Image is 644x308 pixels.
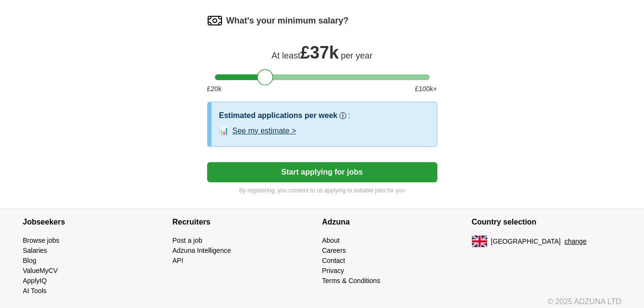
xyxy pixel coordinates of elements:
[207,13,222,28] img: salary.png
[173,257,184,264] a: API
[341,51,373,60] span: per year
[348,110,350,121] h3: :
[322,237,340,244] a: About
[219,110,338,121] h3: Estimated applications per week
[472,209,621,236] h4: Country selection
[472,236,487,247] img: UK flag
[322,277,380,284] a: Terms & Conditions
[219,125,229,137] span: 📊
[23,267,58,274] a: ValueMyCV
[23,237,59,244] a: Browse jobs
[207,186,437,195] p: By registering, you consent to us applying to suitable jobs for you
[322,257,345,264] a: Contact
[322,267,344,274] a: Privacy
[233,125,296,137] button: See my estimate >
[322,247,346,254] a: Careers
[23,247,47,254] a: Salaries
[173,247,231,254] a: Adzuna Intelligence
[491,237,561,247] span: [GEOGRAPHIC_DATA]
[23,277,47,284] a: ApplyIQ
[23,257,36,264] a: Blog
[564,237,586,247] button: change
[300,43,339,62] span: £ 37k
[173,237,202,244] a: Post a job
[271,51,300,60] span: At least
[226,14,349,27] label: What's your minimum salary?
[23,287,47,295] a: AI Tools
[207,162,437,182] button: Start applying for jobs
[207,84,222,94] span: £ 20 k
